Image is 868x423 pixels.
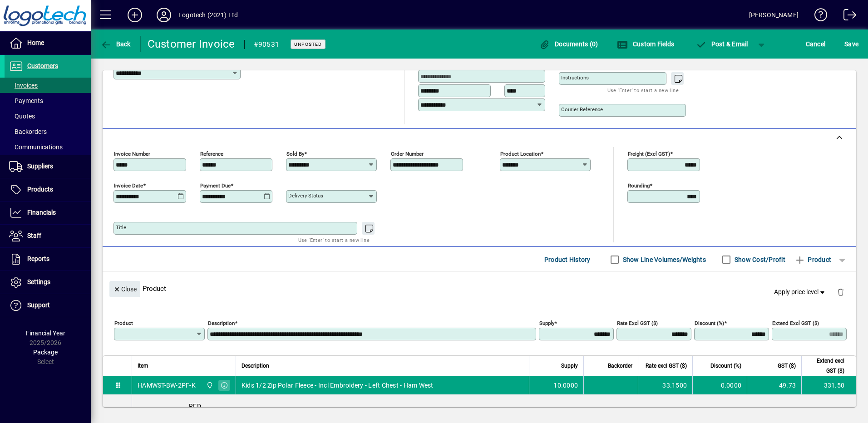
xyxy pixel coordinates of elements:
[114,182,143,189] mat-label: Invoice date
[27,301,50,309] span: Support
[298,235,370,245] mat-hint: Use 'Enter' to start a new line
[107,285,143,293] app-page-header-button: Close
[561,361,578,371] span: Supply
[710,361,741,371] span: Discount (%)
[116,224,126,231] mat-label: Title
[9,128,47,135] span: Backorders
[617,40,674,48] span: Custom Fields
[9,97,43,104] span: Payments
[615,36,676,52] button: Custom Fields
[9,82,38,89] span: Invoices
[695,320,724,326] mat-label: Discount (%)
[120,7,149,23] button: Add
[5,155,91,178] a: Suppliers
[5,225,91,247] a: Staff
[695,40,748,48] span: ost & Email
[790,251,836,268] button: Product
[5,139,91,155] a: Communications
[286,151,304,157] mat-label: Sold by
[537,36,601,52] button: Documents (0)
[500,151,541,157] mat-label: Product location
[794,252,831,267] span: Product
[33,349,58,356] span: Package
[804,36,828,52] button: Cancel
[5,202,91,224] a: Financials
[830,288,852,296] app-page-header-button: Delete
[541,251,594,268] button: Product History
[109,281,140,297] button: Close
[808,2,828,31] a: Knowledge Base
[288,192,323,199] mat-label: Delivery status
[149,7,178,23] button: Profile
[801,376,856,394] td: 331.50
[733,255,785,264] label: Show Cost/Profit
[553,381,578,390] span: 10.0000
[539,40,598,48] span: Documents (0)
[561,74,589,81] mat-label: Instructions
[91,36,141,52] app-page-header-button: Back
[9,113,35,120] span: Quotes
[27,162,53,170] span: Suppliers
[770,284,830,300] button: Apply price level
[5,78,91,93] a: Invoices
[711,40,715,48] span: P
[27,186,53,193] span: Products
[98,36,133,52] button: Back
[103,272,856,305] div: Product
[148,37,235,51] div: Customer Invoice
[200,151,223,157] mat-label: Reference
[178,8,238,22] div: Logotech (2021) Ltd
[114,151,150,157] mat-label: Invoice number
[242,381,434,390] span: Kids 1/2 Zip Polar Fleece - Incl Embroidery - Left Chest - Ham West
[27,255,49,262] span: Reports
[294,41,322,47] span: Unposted
[628,182,650,189] mat-label: Rounding
[5,93,91,108] a: Payments
[27,278,50,285] span: Settings
[644,381,687,390] div: 33.1500
[9,143,63,151] span: Communications
[628,151,670,157] mat-label: Freight (excl GST)
[691,36,753,52] button: Post & Email
[608,361,632,371] span: Backorder
[27,232,41,239] span: Staff
[837,2,857,31] a: Logout
[844,40,848,48] span: S
[27,209,56,216] span: Financials
[621,255,706,264] label: Show Line Volumes/Weights
[5,294,91,317] a: Support
[114,320,133,326] mat-label: Product
[5,32,91,54] a: Home
[113,282,137,297] span: Close
[5,108,91,124] a: Quotes
[844,37,858,51] span: ave
[204,380,214,390] span: Central
[806,37,826,51] span: Cancel
[100,40,131,48] span: Back
[772,320,819,326] mat-label: Extend excl GST ($)
[561,106,603,113] mat-label: Courier Reference
[200,182,231,189] mat-label: Payment due
[692,376,747,394] td: 0.0000
[5,178,91,201] a: Products
[539,320,554,326] mat-label: Supply
[607,85,679,95] mat-hint: Use 'Enter' to start a new line
[254,37,280,52] div: #90531
[774,287,827,297] span: Apply price level
[830,281,852,303] button: Delete
[26,330,65,337] span: Financial Year
[5,124,91,139] a: Backorders
[27,39,44,46] span: Home
[778,361,796,371] span: GST ($)
[617,320,658,326] mat-label: Rate excl GST ($)
[807,356,844,376] span: Extend excl GST ($)
[646,361,687,371] span: Rate excl GST ($)
[391,151,424,157] mat-label: Order number
[27,62,58,69] span: Customers
[138,381,196,390] div: HAMWST-BW-2PF-K
[544,252,591,267] span: Product History
[842,36,861,52] button: Save
[747,376,801,394] td: 49.73
[242,361,269,371] span: Description
[5,248,91,271] a: Reports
